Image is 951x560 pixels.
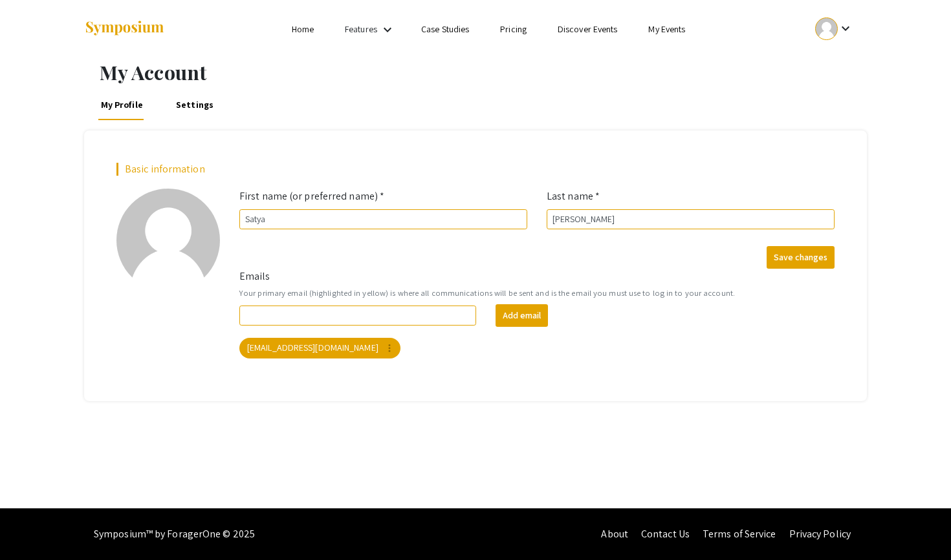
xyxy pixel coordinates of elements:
[648,23,685,35] a: My Events
[292,23,314,35] a: Home
[173,89,215,120] a: Settings
[789,527,851,541] a: Privacy Policy
[641,527,690,541] a: Contact Us
[84,20,165,37] img: Symposium by ForagerOne
[384,342,395,354] mat-icon: more_vert
[838,21,853,36] mat-icon: Expand account dropdown
[94,508,255,560] div: Symposium™ by ForagerOne © 2025
[239,335,835,361] mat-chip-list: Your emails
[558,23,618,35] a: Discover Events
[767,246,835,269] button: Save changes
[239,287,835,299] small: Your primary email (highlighted in yellow) is where all communications will be sent and is the em...
[239,338,400,358] mat-chip: [EMAIL_ADDRESS][DOMAIN_NAME]
[500,23,527,35] a: Pricing
[496,304,548,327] button: Add email
[116,163,835,175] h2: Basic information
[345,23,377,35] a: Features
[98,89,145,120] a: My Profile
[10,502,55,550] iframe: Chat
[237,335,403,361] app-email-chip: Your primary email
[100,61,867,84] h1: My Account
[703,527,776,541] a: Terms of Service
[601,527,628,541] a: About
[380,22,395,37] mat-icon: Expand Features list
[802,14,867,43] button: Expand account dropdown
[421,23,469,35] a: Case Studies
[239,189,384,204] label: First name (or preferred name) *
[547,189,600,204] label: Last name *
[239,269,270,284] label: Emails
